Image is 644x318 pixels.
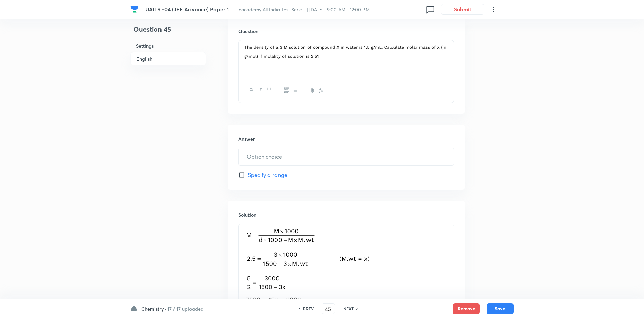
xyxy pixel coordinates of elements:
[130,5,139,13] img: Company Logo
[238,211,454,218] h6: Solution
[487,303,514,314] button: Save
[303,306,314,312] h6: PREV
[130,24,206,40] h4: Question 45
[130,52,206,65] h6: English
[130,40,206,52] h6: Settings
[239,148,454,165] input: Option choice
[145,6,229,13] span: UAITS -04 (JEE Advance) Paper 1
[235,6,370,13] span: Unacademy All India Test Serie... | [DATE] · 9:00 AM - 12:00 PM
[453,303,480,314] button: Remove
[167,305,204,312] h6: 17 / 17 uploaded
[238,135,454,142] h6: Answer
[441,4,484,15] button: Submit
[343,306,354,312] h6: NEXT
[248,171,287,179] span: Specify a range
[130,5,140,13] a: Company Logo
[141,305,166,312] h6: Chemistry ·
[238,28,454,35] h6: Question
[244,44,449,60] img: 30-08-25-05:50:05-AM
